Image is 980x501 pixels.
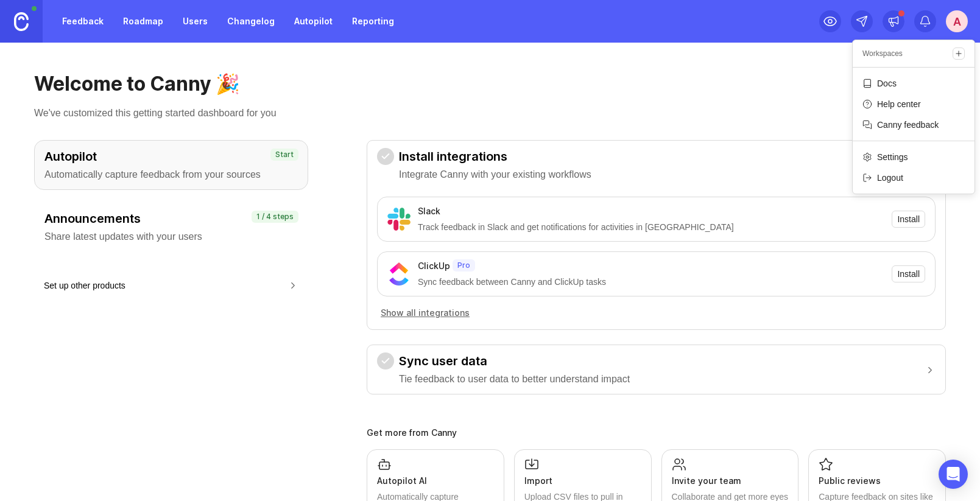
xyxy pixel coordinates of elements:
p: Share latest updates with your users [44,229,298,244]
button: Sync user dataTie feedback to user data to better understand impact [377,345,936,394]
button: A [946,10,968,32]
a: Changelog [220,10,282,32]
h3: Install integrations [399,148,591,165]
p: Help center [877,98,921,110]
p: Automatically capture feedback from your sources [44,167,298,182]
a: Docs [853,74,975,93]
button: Install integrationsIntegrate Canny with your existing workflows [377,141,936,189]
h1: Welcome to Canny 🎉 [34,72,946,96]
p: Docs [877,77,897,89]
a: Show all integrations [377,306,936,320]
a: Canny feedback [853,115,975,135]
p: Tie feedback to user data to better understand impact [399,372,630,387]
div: Slack [418,205,440,218]
button: Install [892,265,925,282]
p: Logout [877,172,903,184]
button: Set up other products [44,272,298,299]
a: Users [175,10,215,32]
a: Help center [853,94,975,114]
button: AutopilotAutomatically capture feedback from your sourcesStart [34,140,308,190]
div: Install integrationsIntegrate Canny with your existing workflows [377,189,936,329]
button: Install [892,211,925,228]
div: Autopilot AI [377,474,494,488]
button: AnnouncementsShare latest updates with your users1 / 4 steps [34,202,308,252]
span: Install [897,213,920,225]
div: ClickUp [418,259,450,273]
p: Start [275,150,294,159]
div: Get more from Canny [367,429,946,437]
p: Settings [877,151,908,163]
img: Canny Home [14,12,29,31]
div: Sync feedback between Canny and ClickUp tasks [418,275,884,289]
h3: Sync user data [399,352,630,370]
div: Track feedback in Slack and get notifications for activities in [GEOGRAPHIC_DATA] [418,220,884,234]
span: Install [897,268,920,280]
button: Show all integrations [377,306,473,320]
a: Feedback [55,10,111,32]
a: Roadmap [116,10,171,32]
p: Workspaces [862,49,903,59]
div: Open Intercom Messenger [939,460,968,489]
img: Slack [387,208,411,231]
p: We've customized this getting started dashboard for you [34,106,946,121]
div: Import [524,474,641,488]
div: Invite your team [672,474,789,488]
p: Pro [457,261,470,270]
a: Settings [853,147,975,167]
a: Autopilot [287,10,340,32]
div: Public reviews [819,474,936,488]
p: Integrate Canny with your existing workflows [399,167,591,182]
img: ClickUp [387,262,411,286]
p: Canny feedback [877,119,939,131]
h3: Autopilot [44,148,298,165]
h3: Announcements [44,210,298,227]
a: Reporting [345,10,401,32]
a: Create a new workspace [953,47,965,60]
p: 1 / 4 steps [256,212,294,222]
